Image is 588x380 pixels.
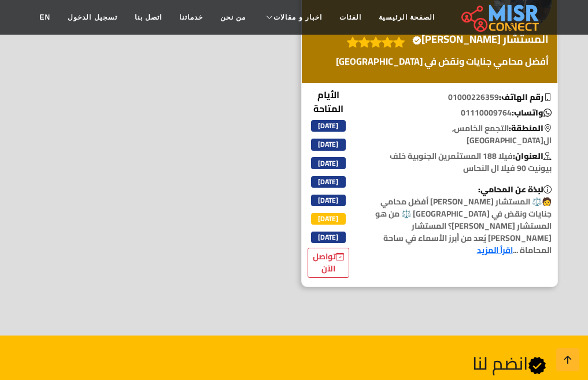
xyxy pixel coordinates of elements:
[369,184,557,256] p: 🧑⚖️ المستشار [PERSON_NAME] أفضل محامي جنايات ونقض في [GEOGRAPHIC_DATA] ⚖️ من هو المستشار [PERSON_...
[311,157,346,169] span: [DATE]
[311,213,346,225] span: [DATE]
[311,139,346,150] span: [DATE]
[31,6,60,28] a: EN
[512,105,552,120] b: واتساب:
[308,88,350,278] div: الأيام المتاحة
[412,36,421,45] svg: Verified account
[411,31,552,48] a: المستشار [PERSON_NAME]
[311,232,346,243] span: [DATE]
[333,54,552,68] a: أفضل محامي جنايات ونقض في [GEOGRAPHIC_DATA]
[311,176,346,188] span: [DATE]
[369,107,557,119] p: 01110009764
[370,6,443,28] a: الصفحة الرئيسية
[311,120,346,132] span: [DATE]
[369,122,557,147] p: التجمع الخامس, ال[GEOGRAPHIC_DATA]
[369,91,557,103] p: 01000226359
[126,6,171,28] a: اتصل بنا
[528,356,546,375] svg: Verified account
[478,182,552,197] b: نبذة عن المحامي:
[311,195,346,206] span: [DATE]
[59,6,125,28] a: تسجيل الدخول
[412,33,549,46] h4: المستشار [PERSON_NAME]
[509,121,552,136] b: المنطقة:
[499,90,552,105] b: رقم الهاتف:
[513,148,552,163] b: العنوان:
[215,353,546,374] h2: انضم لنا
[171,6,212,28] a: خدماتنا
[308,248,350,278] a: تواصل الآن
[477,243,513,258] a: اقرأ المزيد
[254,6,331,28] a: اخبار و مقالات
[273,12,322,23] span: اخبار و مقالات
[369,150,557,174] p: فيلا 188 المستثمرين الجنوبية خلف بيونيت 90 فيلا ال النحاس
[331,6,370,28] a: الفئات
[212,6,254,28] a: من نحن
[461,3,539,32] img: main.misr_connect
